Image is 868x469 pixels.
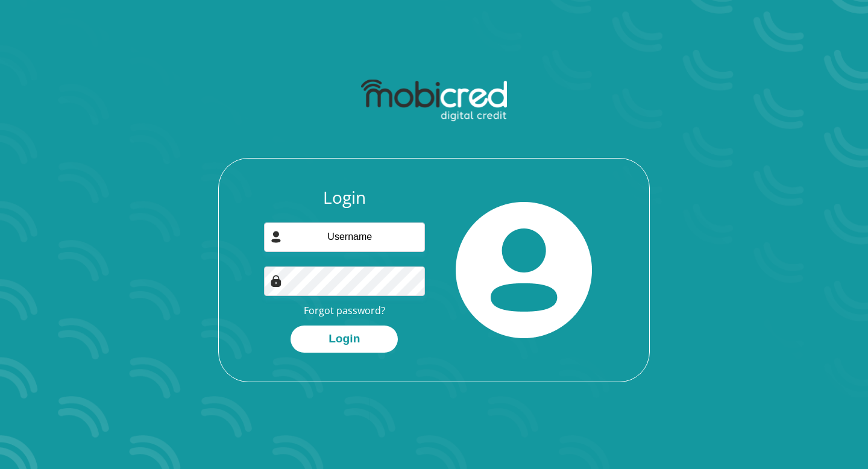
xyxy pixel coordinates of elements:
a: Forgot password? [304,304,385,317]
img: user-icon image [270,231,282,243]
img: mobicred logo [361,80,506,122]
button: Login [291,326,398,353]
img: Image [270,275,282,287]
h3: Login [264,187,426,208]
input: Username [264,222,426,252]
